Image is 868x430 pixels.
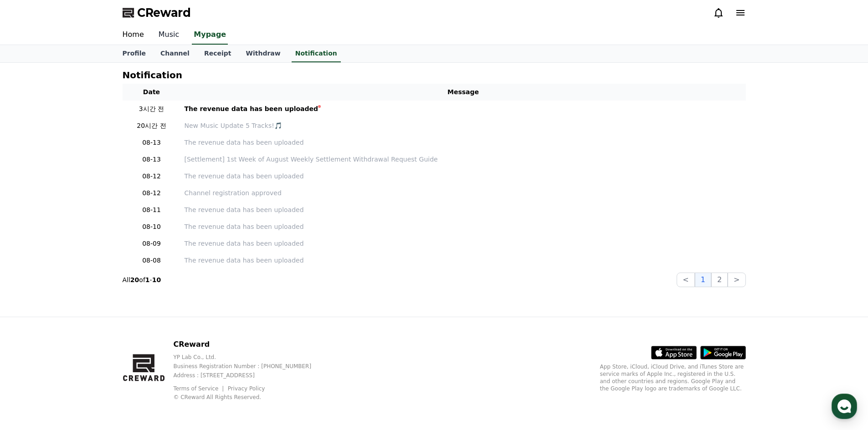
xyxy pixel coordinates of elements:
a: The revenue data has been uploaded [185,222,742,232]
p: 08-13 [126,138,177,147]
a: The revenue data has been uploaded [185,205,742,215]
a: The revenue data has been uploaded [185,239,742,248]
a: Profile [115,45,153,62]
p: 20시간 전 [126,121,177,131]
p: 08-11 [126,205,177,215]
p: 08-10 [126,222,177,232]
span: Settings [135,302,157,309]
th: Date [123,84,181,101]
span: Messages [76,303,103,310]
a: New Music Update 5 Tracks!🎵 [185,121,742,131]
a: Channel [153,45,197,62]
th: Message [181,84,746,101]
p: Channel registration approved [185,188,742,198]
button: > [728,273,745,287]
p: © CReward All Rights Reserved. [173,394,326,401]
p: 08-08 [126,256,177,265]
a: Terms of Service [173,385,225,392]
a: Withdraw [238,45,288,62]
strong: 1 [145,276,150,283]
strong: 20 [130,276,139,283]
p: All of - [123,275,161,284]
a: Receipt [197,45,239,62]
p: App Store, iCloud, iCloud Drive, and iTunes Store are service marks of Apple Inc., registered in ... [600,363,746,392]
a: CReward [123,5,191,20]
a: The revenue data has been uploaded [185,138,742,147]
p: 08-12 [126,188,177,198]
div: The revenue data has been uploaded [185,104,318,114]
p: 3시간 전 [126,104,177,114]
p: 08-12 [126,172,177,181]
p: 08-09 [126,239,177,248]
a: Home [3,288,60,311]
span: Home [23,302,39,309]
a: The revenue data has been uploaded [185,256,742,265]
p: 08-13 [126,155,177,164]
span: CReward [137,5,191,20]
a: Privacy Policy [228,385,265,392]
p: Business Registration Number : [PHONE_NUMBER] [173,363,326,370]
a: Settings [118,288,175,311]
button: 1 [695,273,711,287]
a: The revenue data has been uploaded [185,104,742,114]
a: Mypage [192,25,228,45]
a: Home [115,25,151,45]
p: YP Lab Co., Ltd. [173,354,326,361]
a: [Settlement] 1st Week of August Weekly Settlement Withdrawal Request Guide [185,155,742,164]
button: 2 [711,273,728,287]
a: The revenue data has been uploaded [185,172,742,181]
a: Messages [60,288,118,311]
strong: 10 [152,276,161,283]
p: CReward [173,339,326,350]
h4: Notification [123,70,182,80]
a: Music [151,25,187,45]
button: < [677,273,694,287]
p: Address : [STREET_ADDRESS] [173,372,326,379]
a: Notification [292,45,341,62]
